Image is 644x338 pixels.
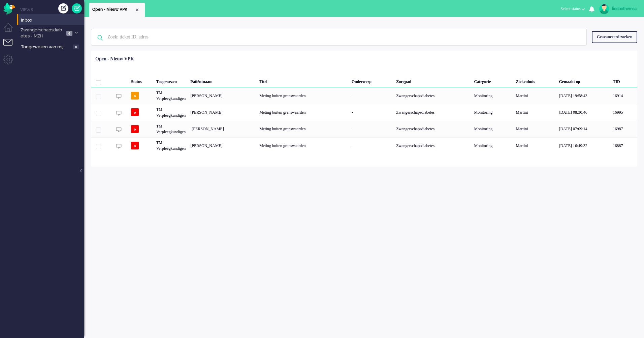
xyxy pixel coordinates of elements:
[394,74,472,87] div: Zorgpad
[3,55,19,70] li: Admin menu
[95,56,134,62] div: Open - Nieuw VPK
[92,7,134,12] span: Open - Nieuw VPK
[154,137,188,154] div: TM Verpleegkundigen
[257,74,349,87] div: Titel
[3,23,19,38] li: Dashboard menu
[598,4,637,14] a: liesbethvmsc
[154,104,188,120] div: TM Verpleegkundigen
[188,121,257,137] div: -[PERSON_NAME]
[257,104,349,120] div: Meting buiten grenswaarden
[91,121,637,137] div: 16987
[349,121,394,137] div: -
[257,121,349,137] div: Meting buiten grenswaarden
[592,31,637,43] div: Geavanceerd zoeken
[72,3,82,13] a: Quick Ticket
[154,121,188,137] div: TM Verpleegkundigen
[514,104,557,120] div: Martini
[560,6,581,11] span: Select status
[91,87,637,104] div: 16914
[599,4,609,14] img: avatar
[89,3,145,17] li: View
[20,7,84,12] li: Views
[349,87,394,104] div: -
[188,74,257,87] div: Patiëntnaam
[131,108,139,116] span: o
[73,45,79,50] span: 0
[556,104,610,120] div: [DATE] 08:30:46
[610,87,637,104] div: 16914
[472,121,513,137] div: Monitoring
[394,121,472,137] div: Zwangerschapsdiabetes
[131,125,139,133] span: o
[3,3,15,15] img: flow_omnibird.svg
[131,92,139,100] span: o
[116,143,122,149] img: ic_chat_grey.svg
[102,29,577,45] input: Zoek: ticket ID, adres
[134,7,140,12] div: Close tab
[20,27,64,39] span: Zwangerschapsdiabetes - MZH
[394,87,472,104] div: Zwangerschapsdiabetes
[472,87,513,104] div: Monitoring
[257,137,349,154] div: Meting buiten grenswaarden
[349,137,394,154] div: -
[472,74,513,87] div: Categorie
[556,121,610,137] div: [DATE] 07:09:14
[154,74,188,87] div: Toegewezen
[257,87,349,104] div: Meting buiten grenswaarden
[514,87,557,104] div: Martini
[3,39,19,54] li: Tickets menu
[610,121,637,137] div: 16987
[91,104,637,120] div: 16995
[612,5,637,12] div: liesbethvmsc
[472,104,513,120] div: Monitoring
[116,93,122,99] img: ic_chat_grey.svg
[129,74,154,87] div: Status
[154,87,188,104] div: TM Verpleegkundigen
[3,4,15,9] a: Omnidesk
[188,87,257,104] div: [PERSON_NAME]
[610,74,637,87] div: TID
[21,44,71,50] span: Toegewezen aan mij
[556,137,610,154] div: [DATE] 16:49:32
[66,31,72,36] span: 4
[116,110,122,116] img: ic_chat_grey.svg
[91,29,109,47] img: ic-search-icon.svg
[556,74,610,87] div: Gemaakt op
[394,137,472,154] div: Zwangerschapsdiabetes
[514,137,557,154] div: Martini
[610,104,637,120] div: 16995
[556,2,589,17] li: Select status
[188,137,257,154] div: [PERSON_NAME]
[556,87,610,104] div: [DATE] 19:58:43
[349,74,394,87] div: Onderwerp
[21,17,84,24] span: Inbox
[58,3,68,13] div: Creëer ticket
[188,104,257,120] div: [PERSON_NAME]
[20,43,84,50] a: Toegewezen aan mij 0
[472,137,513,154] div: Monitoring
[91,137,637,154] div: 16887
[556,4,589,14] button: Select status
[20,16,84,24] a: Inbox
[514,121,557,137] div: Martini
[514,74,557,87] div: Ziekenhuis
[131,142,139,149] span: o
[394,104,472,120] div: Zwangerschapsdiabetes
[349,104,394,120] div: -
[610,137,637,154] div: 16887
[116,127,122,133] img: ic_chat_grey.svg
